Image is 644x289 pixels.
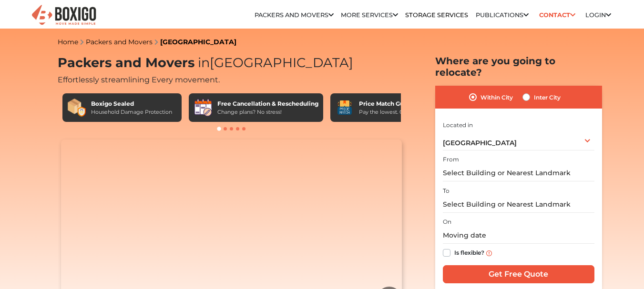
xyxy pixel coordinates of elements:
[58,55,406,71] h1: Packers and Movers
[443,218,451,226] label: On
[405,11,468,19] a: Storage Services
[534,91,561,103] label: Inter City
[480,91,513,103] label: Within City
[194,98,213,117] img: Free Cancellation & Rescheduling
[58,75,220,84] span: Effortlessly streamlining Every movement.
[194,55,353,70] span: [GEOGRAPHIC_DATA]
[454,247,484,257] label: Is flexible?
[443,187,450,195] label: To
[476,11,529,19] a: Publications
[443,196,594,213] input: Select Building or Nearest Landmark
[217,108,318,116] div: Change plans? No stress!
[67,98,86,117] img: Boxigo Sealed
[255,11,334,19] a: Packers and Movers
[443,139,517,147] span: [GEOGRAPHIC_DATA]
[335,98,354,117] img: Price Match Guarantee
[443,121,473,130] label: Located in
[486,250,492,256] img: info
[435,55,602,78] h2: Where are you going to relocate?
[443,165,594,181] input: Select Building or Nearest Landmark
[443,155,459,164] label: From
[217,100,318,108] div: Free Cancellation & Rescheduling
[86,38,153,46] a: Packers and Movers
[359,108,431,116] div: Pay the lowest. Guaranteed!
[536,8,578,22] a: Contact
[198,55,210,70] span: in
[443,227,594,244] input: Moving date
[91,108,172,116] div: Household Damage Protection
[341,11,398,19] a: More services
[58,38,78,46] a: Home
[160,38,236,46] a: [GEOGRAPHIC_DATA]
[359,100,431,108] div: Price Match Guarantee
[443,265,594,283] input: Get Free Quote
[585,11,611,19] a: Login
[91,100,172,108] div: Boxigo Sealed
[31,4,97,27] img: Boxigo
